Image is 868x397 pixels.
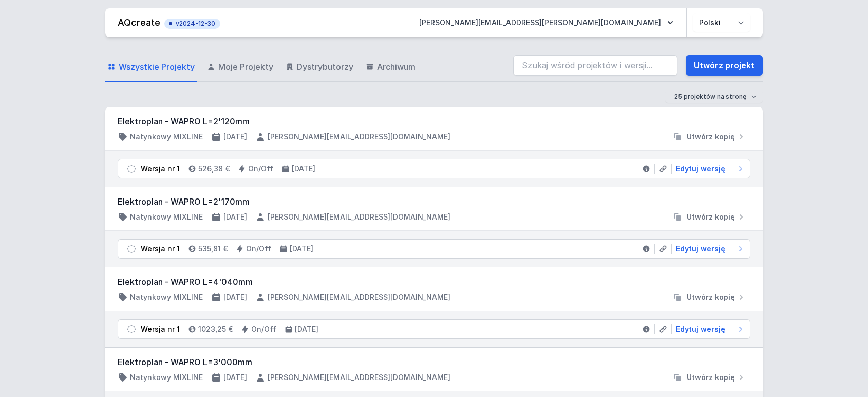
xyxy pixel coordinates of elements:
[126,164,137,174] img: draft.svg
[672,164,746,174] a: Edytuj wersję
[268,292,450,302] h4: [PERSON_NAME][EMAIL_ADDRESS][DOMAIN_NAME]
[687,372,735,383] span: Utwórz kopię
[676,164,725,174] span: Edytuj wersję
[130,212,203,222] h4: Natynkowy MIXLINE
[198,164,230,174] h4: 526,38 €
[126,244,137,254] img: draft.svg
[130,132,203,142] h4: Natynkowy MIXLINE
[364,52,418,82] a: Archiwum
[205,52,275,82] a: Moje Projekty
[118,17,160,28] a: AQcreate
[676,324,725,334] span: Edytuj wersję
[292,164,315,174] h4: [DATE]
[126,324,137,334] img: draft.svg
[223,372,247,383] h4: [DATE]
[290,244,313,254] h4: [DATE]
[693,13,750,32] select: Wybierz język
[118,195,750,208] h3: Elektroplan - WAPRO L=2'170mm
[377,61,416,73] span: Archiwum
[513,55,677,76] input: Szukaj wśród projektów i wersji...
[676,244,725,254] span: Edytuj wersję
[668,292,750,302] button: Utwórz kopię
[668,212,750,222] button: Utwórz kopię
[251,324,276,334] h4: On/Off
[223,132,247,142] h4: [DATE]
[246,244,271,254] h4: On/Off
[118,115,750,128] h3: Elektroplan - WAPRO L=2'120mm
[169,20,215,28] span: v2024-12-30
[164,16,220,29] button: v2024-12-30
[141,324,180,334] div: Wersja nr 1
[223,212,247,222] h4: [DATE]
[687,132,735,142] span: Utwórz kopię
[668,372,750,383] button: Utwórz kopię
[268,212,450,222] h4: [PERSON_NAME][EMAIL_ADDRESS][DOMAIN_NAME]
[223,292,247,302] h4: [DATE]
[687,292,735,302] span: Utwórz kopię
[118,276,750,288] h3: Elektroplan - WAPRO L=4'040mm
[411,13,682,32] button: [PERSON_NAME][EMAIL_ADDRESS][PERSON_NAME][DOMAIN_NAME]
[686,55,763,76] a: Utwórz projekt
[198,244,228,254] h4: 535,81 €
[687,212,735,222] span: Utwórz kopię
[295,324,318,334] h4: [DATE]
[130,372,203,383] h4: Natynkowy MIXLINE
[668,132,750,142] button: Utwórz kopię
[672,244,746,254] a: Edytuj wersję
[141,244,180,254] div: Wersja nr 1
[198,324,233,334] h4: 1023,25 €
[672,324,746,334] a: Edytuj wersję
[130,292,203,302] h4: Natynkowy MIXLINE
[284,52,355,82] a: Dystrybutorzy
[119,61,195,73] span: Wszystkie Projekty
[141,164,180,174] div: Wersja nr 1
[105,52,197,82] a: Wszystkie Projekty
[268,372,450,383] h4: [PERSON_NAME][EMAIL_ADDRESS][DOMAIN_NAME]
[297,61,353,73] span: Dystrybutorzy
[118,356,750,368] h3: Elektroplan - WAPRO L=3'000mm
[248,164,273,174] h4: On/Off
[268,132,450,142] h4: [PERSON_NAME][EMAIL_ADDRESS][DOMAIN_NAME]
[218,61,273,73] span: Moje Projekty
